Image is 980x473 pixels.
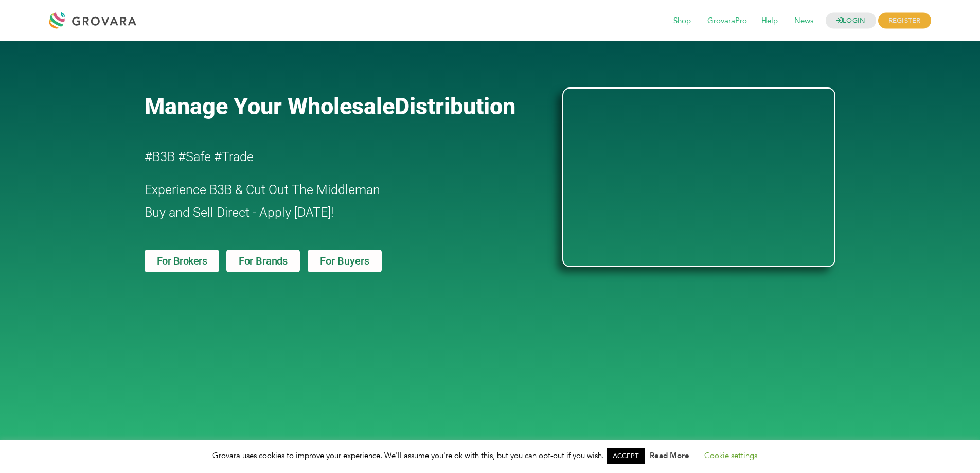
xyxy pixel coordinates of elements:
[700,11,754,31] span: GrovaraPro
[704,450,757,461] a: Cookie settings
[226,250,300,272] a: For Brands
[145,146,504,168] h2: #B3B #Safe #Trade
[607,448,645,464] a: ACCEPT
[145,93,395,120] span: Manage Your Wholesale
[754,15,785,27] a: Help
[787,15,821,27] a: News
[650,450,689,461] a: Read More
[754,11,785,31] span: Help
[239,256,288,266] span: For Brands
[878,13,931,29] span: REGISTER
[666,11,698,31] span: Shop
[826,13,876,29] a: LOGIN
[308,250,382,272] a: For Buyers
[787,11,821,31] span: News
[157,256,207,266] span: For Brokers
[395,93,515,120] span: Distribution
[320,256,369,266] span: For Buyers
[145,205,334,220] span: Buy and Sell Direct - Apply [DATE]!
[145,182,380,197] span: Experience B3B & Cut Out The Middleman
[212,450,768,461] span: Grovara uses cookies to improve your experience. We'll assume you're ok with this, but you can op...
[700,15,754,27] a: GrovaraPro
[145,93,546,120] a: Manage Your WholesaleDistribution
[666,15,698,27] a: Shop
[145,250,220,272] a: For Brokers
